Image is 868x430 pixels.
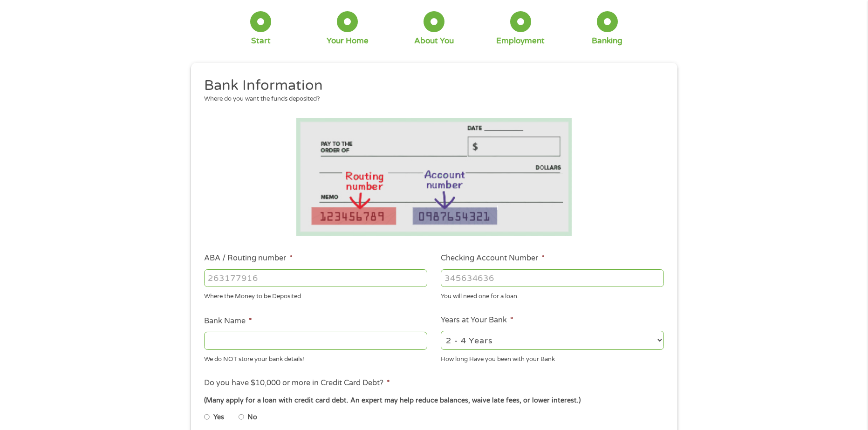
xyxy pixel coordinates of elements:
div: Where do you want the funds deposited? [204,95,657,104]
label: Yes [213,412,224,423]
input: 263177916 [204,269,427,287]
label: Years at Your Bank [441,315,513,325]
label: No [247,412,257,423]
div: About You [414,36,454,46]
label: Do you have $10,000 or more in Credit Card Debt? [204,378,390,388]
label: Checking Account Number [441,253,545,263]
div: Employment [496,36,545,46]
h2: Bank Information [204,76,657,95]
div: Banking [592,36,622,46]
label: ABA / Routing number [204,253,293,263]
label: Bank Name [204,316,252,326]
div: How long Have you been with your Bank [441,351,664,364]
div: Where the Money to be Deposited [204,289,427,301]
div: Start [251,36,271,46]
img: Routing number location [296,118,572,236]
div: (Many apply for a loan with credit card debt. An expert may help reduce balances, waive late fees... [204,396,663,406]
input: 345634636 [441,269,664,287]
div: You will need one for a loan. [441,289,664,301]
div: Your Home [327,36,369,46]
div: We do NOT store your bank details! [204,351,427,364]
